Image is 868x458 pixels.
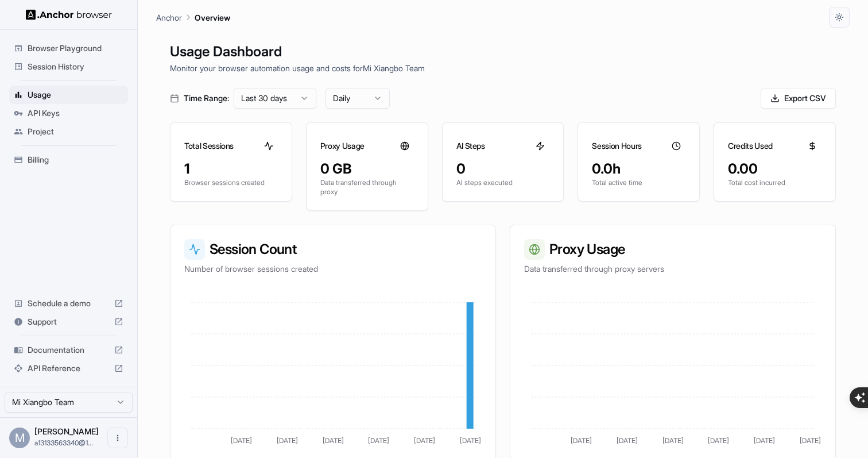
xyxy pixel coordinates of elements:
p: Data transferred through proxy [320,178,414,197]
tspan: [DATE] [708,436,729,445]
p: Monitor your browser automation usage and costs for Mi Xiangbo Team [170,62,836,74]
div: Browser Playground [9,39,128,57]
p: Browser sessions created [184,178,278,187]
div: 0 [456,160,550,178]
h3: Total Sessions [184,140,234,152]
p: Anchor [156,11,182,24]
span: Usage [28,89,123,101]
span: Browser Playground [28,43,123,54]
div: 0 GB [320,160,414,178]
h1: Usage Dashboard [170,41,836,62]
h3: Credits Used [728,140,773,152]
div: Support [9,313,128,331]
h3: Proxy Usage [320,140,365,152]
div: Usage [9,86,128,104]
div: API Reference [9,359,128,378]
h3: AI Steps [456,140,485,152]
span: Support [28,316,110,328]
p: Overview [195,11,230,24]
div: Schedule a demo [9,294,128,313]
img: Anchor Logo [26,9,112,20]
span: Project [28,126,123,137]
div: 0.0h [592,160,685,178]
tspan: [DATE] [571,436,592,445]
div: Project [9,122,128,141]
div: 1 [184,160,278,178]
div: Billing [9,151,128,169]
span: API Reference [28,363,110,374]
tspan: [DATE] [231,436,252,445]
span: Session History [28,61,123,72]
div: Session History [9,57,128,76]
h3: Session Count [184,239,482,260]
span: Documentation [28,344,110,356]
tspan: [DATE] [662,436,684,445]
span: Schedule a demo [28,298,110,309]
div: API Keys [9,104,128,122]
button: Open menu [107,428,128,448]
p: Number of browser sessions created [184,263,482,275]
p: AI steps executed [456,178,550,187]
span: Mi Xiangbo [34,426,99,436]
h3: Session Hours [592,140,641,152]
nav: breadcrumb [156,11,230,24]
tspan: [DATE] [460,436,481,445]
button: Export CSV [761,88,836,109]
tspan: [DATE] [754,436,775,445]
tspan: [DATE] [800,436,821,445]
div: Documentation [9,341,128,359]
span: Billing [28,154,123,166]
span: API Keys [28,107,123,119]
p: Data transferred through proxy servers [524,263,821,275]
p: Total active time [592,178,685,187]
tspan: [DATE] [277,436,298,445]
span: a13133563340@163.com [34,438,93,447]
tspan: [DATE] [414,436,435,445]
span: Time Range: [184,93,229,104]
p: Total cost incurred [728,178,821,187]
tspan: [DATE] [368,436,389,445]
h3: Proxy Usage [524,239,821,260]
div: M [9,428,30,448]
tspan: [DATE] [323,436,344,445]
div: 0.00 [728,160,821,178]
tspan: [DATE] [617,436,638,445]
